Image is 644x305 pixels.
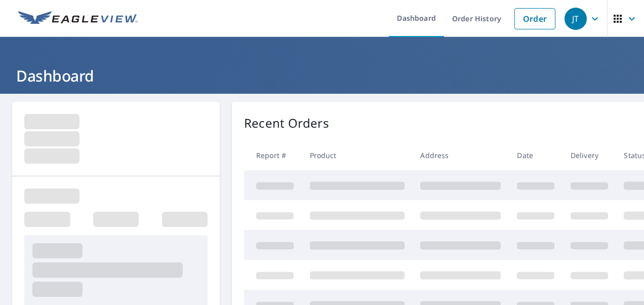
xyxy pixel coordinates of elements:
p: Recent Orders [244,114,329,132]
th: Delivery [562,140,616,170]
a: Order [514,8,555,29]
th: Address [412,140,509,170]
div: JT [565,8,587,30]
th: Date [509,140,562,170]
h1: Dashboard [12,65,632,86]
th: Product [302,140,413,170]
th: Report # [244,140,302,170]
img: EV Logo [18,11,138,26]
